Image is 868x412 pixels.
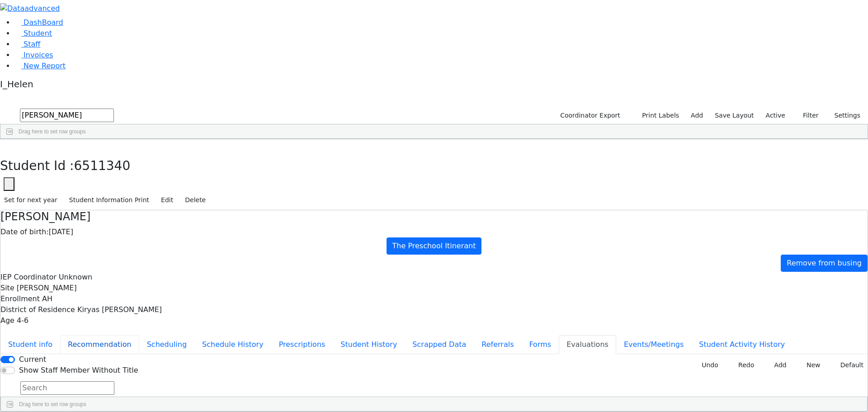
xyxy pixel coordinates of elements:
[0,315,14,326] label: Age
[0,335,60,354] button: Student info
[781,255,868,272] a: Remove from busing
[691,335,793,354] button: Student Activity History
[830,358,868,372] button: Default
[24,62,66,70] span: New Report
[19,401,86,407] span: Drag here to set row groups
[0,210,868,223] h4: [PERSON_NAME]
[632,109,683,123] button: Print Labels
[19,128,86,135] span: Drag here to set row groups
[0,272,57,283] label: IEP Coordinator
[474,335,521,354] button: Referrals
[14,51,53,59] a: Invoices
[271,335,333,354] button: Prescriptions
[0,283,14,294] label: Site
[181,193,210,207] button: Delete
[0,227,49,237] label: Date of birth:
[0,294,40,304] label: Enrollment
[24,29,52,38] span: Student
[791,109,823,123] button: Filter
[14,29,52,38] a: Student
[762,109,789,123] label: Active
[24,40,40,48] span: Staff
[14,18,63,27] a: DashBoard
[24,18,63,27] span: DashBoard
[405,335,474,354] button: Scrapped Data
[24,51,53,59] span: Invoices
[787,259,862,267] span: Remove from busing
[692,358,722,372] button: Undo
[728,358,758,372] button: Redo
[0,304,75,315] label: District of Residence
[616,335,691,354] button: Events/Meetings
[74,158,131,173] span: 6511340
[194,335,271,354] button: Schedule History
[797,358,825,372] button: New
[139,335,194,354] button: Scheduling
[65,193,153,207] button: Student Information Print
[559,335,616,354] button: Evaluations
[59,273,92,281] span: Unknown
[0,227,868,237] div: [DATE]
[14,40,40,48] a: Staff
[521,335,559,354] button: Forms
[20,381,114,395] input: Search
[14,62,66,70] a: New Report
[157,193,177,207] button: Edit
[823,109,864,123] button: Settings
[19,354,46,365] label: Current
[60,335,139,354] button: Recommendation
[19,365,138,376] label: Show Staff Member Without Title
[17,284,77,292] span: [PERSON_NAME]
[387,237,482,255] a: The Preschool Itinerant
[687,109,707,123] a: Add
[764,358,790,372] button: Add
[20,109,114,122] input: Search
[77,305,162,314] span: Kiryas [PERSON_NAME]
[17,316,28,325] span: 4-6
[333,335,405,354] button: Student History
[42,294,52,303] span: AH
[554,109,624,123] button: Coordinator Export
[711,109,758,123] button: Save Layout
